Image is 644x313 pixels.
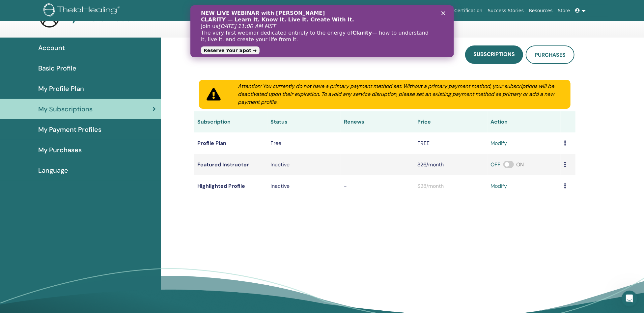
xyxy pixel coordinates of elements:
[622,291,637,306] iframe: Intercom live chat
[473,51,515,58] span: Subscriptions
[491,139,507,147] a: modify
[381,5,400,17] a: About
[452,5,485,17] a: Certification
[517,161,524,168] span: ON
[417,161,444,168] span: $26/month
[526,5,555,17] a: Resources
[230,82,571,106] div: Attention: You currently do not have a primary payment method set. Without a primary payment meth...
[38,125,101,134] span: My Payment Profiles
[190,5,454,57] iframe: Intercom live chat banner
[194,132,267,154] td: Profile Plan
[417,183,444,189] span: $28/month
[38,63,76,73] span: Basic Profile
[535,51,566,58] span: Purchases
[271,161,338,169] div: Inactive
[414,111,488,132] th: Price
[465,45,523,64] a: Subscriptions
[251,6,258,10] div: Close
[38,165,68,175] span: Language
[267,111,341,132] th: Status
[38,84,84,94] span: My Profile Plan
[526,45,574,64] a: Purchases
[344,183,347,189] span: -
[400,5,452,17] a: Courses & Seminars
[38,43,65,53] span: Account
[194,111,267,132] th: Subscription
[271,182,338,190] p: Inactive
[491,182,507,190] a: modify
[555,5,573,17] a: Store
[194,154,267,175] td: Featured Instructor
[341,111,414,132] th: Renews
[271,139,338,147] div: Free
[491,161,501,168] span: OFF
[485,5,526,17] a: Success Stories
[417,140,430,147] span: FREE
[38,145,82,155] span: My Purchases
[38,104,93,114] span: My Subscriptions
[63,12,147,24] h3: My Theta Account
[194,175,267,197] td: Highlighted Profile
[43,3,122,18] img: logo.png
[488,111,561,132] th: Action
